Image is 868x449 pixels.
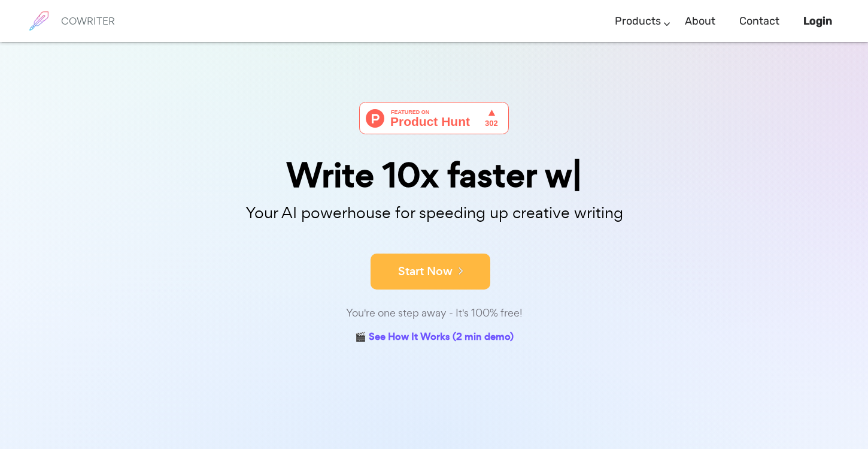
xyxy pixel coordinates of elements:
a: Products [615,4,661,39]
div: You're one step away - It's 100% free! [135,305,733,322]
img: Cowriter - Your AI buddy for speeding up creative writing | Product Hunt [359,102,509,134]
button: Start Now [371,254,490,290]
div: Write 10x faster w [135,158,733,192]
a: Login [803,4,832,39]
b: Login [803,14,832,28]
h6: COWRITER [61,16,115,26]
img: brand logo [24,6,54,36]
p: Your AI powerhouse for speeding up creative writing [135,200,733,226]
a: About [685,4,715,39]
a: 🎬 See How It Works (2 min demo) [355,329,514,347]
a: Contact [739,4,779,39]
